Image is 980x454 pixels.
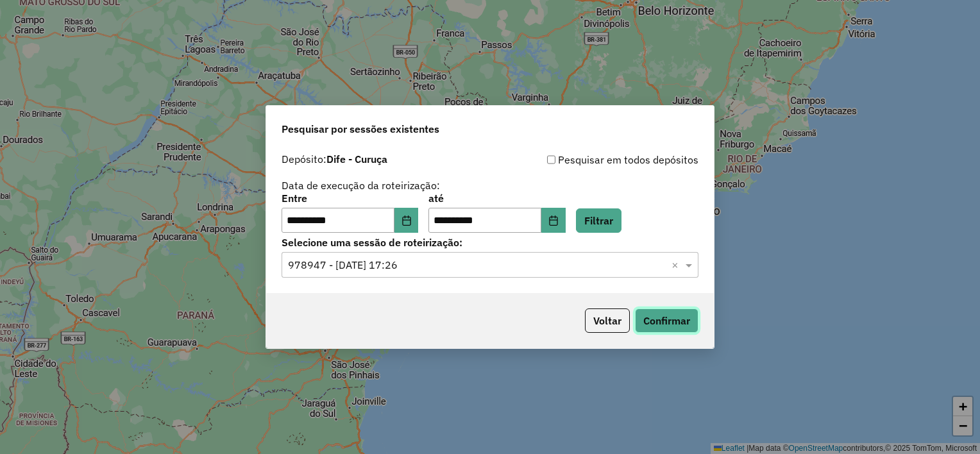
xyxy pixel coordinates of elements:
[282,151,387,167] label: Depósito:
[635,308,698,333] button: Confirmar
[541,208,566,233] button: Choose Date
[282,235,698,250] label: Selecione uma sessão de roteirização:
[576,208,621,233] button: Filtrar
[282,178,440,193] label: Data de execução da roteirização:
[428,190,565,206] label: até
[326,153,387,165] strong: Dife - Curuça
[282,121,439,137] span: Pesquisar por sessões existentes
[394,208,419,233] button: Choose Date
[490,152,698,167] div: Pesquisar em todos depósitos
[282,190,418,206] label: Entre
[585,308,630,333] button: Voltar
[672,257,682,273] span: Clear all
